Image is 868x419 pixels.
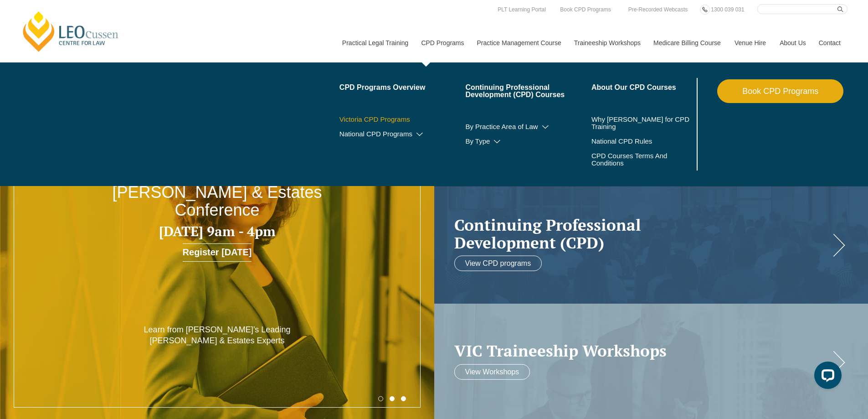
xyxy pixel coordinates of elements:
[567,23,647,62] a: Traineeship Workshops
[728,23,773,62] a: Venue Hire
[401,396,406,401] button: 3
[454,216,830,251] a: Continuing ProfessionalDevelopment (CPD)
[454,364,530,379] a: View Workshops
[130,325,304,346] p: Learn from [PERSON_NAME]’s Leading [PERSON_NAME] & Estates Experts
[390,396,395,401] button: 2
[470,23,567,62] a: Practice Management Course
[454,342,830,360] a: VIC Traineeship Workshops
[21,10,121,53] a: [PERSON_NAME] Centre for Law
[465,123,591,130] a: By Practice Area of Law
[647,23,728,62] a: Medicare Billing Course
[591,84,695,91] a: About Our CPD Courses
[591,116,695,130] a: Why [PERSON_NAME] for CPD Training
[558,5,613,15] a: Book CPD Programs
[378,396,383,401] button: 1
[87,183,348,219] h2: [PERSON_NAME] & Estates Conference
[709,5,746,15] a: 1300 039 031
[339,84,466,91] a: CPD Programs Overview
[339,116,466,123] a: Victoria CPD Programs
[183,243,252,262] a: Register [DATE]
[454,256,542,271] a: View CPD programs
[773,23,812,62] a: About Us
[465,138,591,145] a: By Type
[454,216,830,251] h2: Continuing Professional Development (CPD)
[465,84,591,98] a: Continuing Professional Development (CPD) Courses
[812,23,847,62] a: Contact
[495,5,548,15] a: PLT Learning Portal
[87,224,348,239] h3: [DATE] 9am - 4pm
[591,152,672,167] a: CPD Courses Terms And Conditions
[591,138,695,145] a: National CPD Rules
[335,23,415,62] a: Practical Legal Training
[711,6,744,13] span: 1300 039 031
[807,358,845,396] iframe: LiveChat chat widget
[414,23,470,62] a: CPD Programs
[339,130,466,138] a: National CPD Programs
[717,79,843,103] a: Book CPD Programs
[626,5,690,15] a: Pre-Recorded Webcasts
